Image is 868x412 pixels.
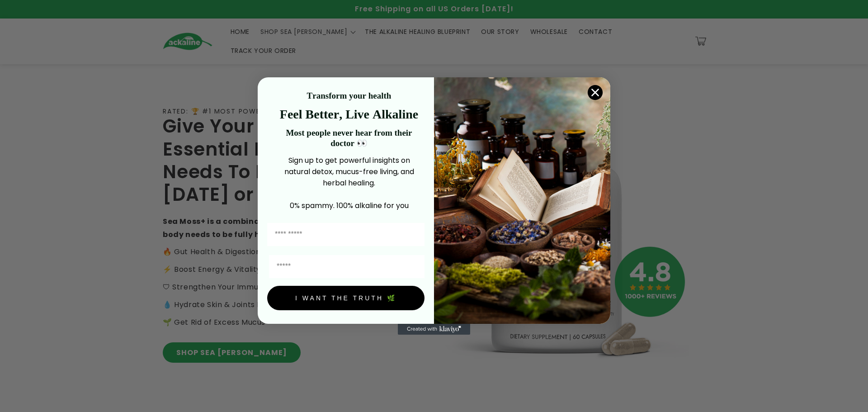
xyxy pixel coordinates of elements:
input: First Name [267,223,425,246]
img: 4a4a186a-b914-4224-87c7-990d8ecc9bca.jpeg [434,77,610,324]
strong: Feel Better, Live Alkaline [280,107,418,121]
a: Created with Klaviyo - opens in a new tab [398,324,470,335]
input: Email [269,255,425,278]
button: I WANT THE TRUTH 🌿 [267,286,425,310]
button: Close dialog [587,85,603,100]
p: Sign up to get powerful insights on natural detox, mucus-free living, and herbal healing. [274,155,425,189]
strong: Most people never hear from their doctor 👀 [286,128,412,148]
p: 0% spammy. 100% alkaline for you [274,200,425,211]
strong: Transform your health [307,91,392,100]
